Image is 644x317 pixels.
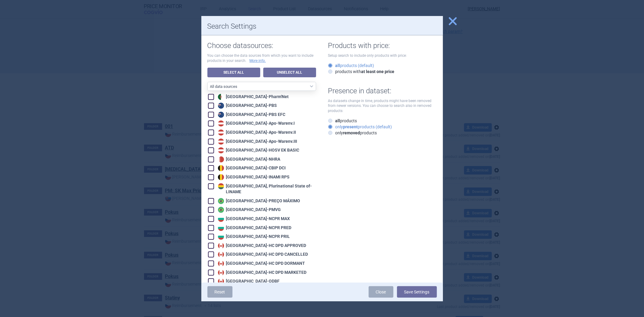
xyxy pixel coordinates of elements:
[218,225,224,231] img: Bulgaria
[216,130,296,136] div: [GEOGRAPHIC_DATA] - Apo-Warenv.II
[218,270,224,276] img: Canada
[218,139,224,145] img: Austria
[328,130,377,136] label: only products
[218,103,224,109] img: Australia
[328,118,357,124] label: products
[216,207,281,213] div: [GEOGRAPHIC_DATA] - PMVG
[328,98,437,114] p: As datasets change in time, products might have been removed from newer versions. You can choose ...
[218,130,224,136] img: Austria
[328,87,437,95] h1: Presence in dataset:
[207,286,232,298] a: Reset
[216,278,280,284] div: [GEOGRAPHIC_DATA] - ODBF
[216,156,280,162] div: [GEOGRAPHIC_DATA] - NHRA
[216,183,316,195] div: [GEOGRAPHIC_DATA], Plurinational State of - LINAME
[207,41,316,50] h1: Choose datasources:
[218,234,224,240] img: Bulgaria
[216,261,305,267] div: [GEOGRAPHIC_DATA] - HC DPD DORMANT
[207,68,260,77] a: Select All
[216,147,300,153] div: [GEOGRAPHIC_DATA] - HOSV EK BASIC
[216,174,290,180] div: [GEOGRAPHIC_DATA] - INAMI RPS
[218,174,224,180] img: Belgium
[216,112,286,118] div: [GEOGRAPHIC_DATA] - PBS EFC
[216,94,289,100] div: [GEOGRAPHIC_DATA] - Pharm'Net
[216,103,277,109] div: [GEOGRAPHIC_DATA] - PBS
[263,68,316,77] a: Unselect All
[218,207,224,213] img: Brazil
[397,286,437,298] button: Save Settings
[218,147,224,153] img: Austria
[216,270,307,276] div: [GEOGRAPHIC_DATA] - HC DPD MARKETED
[218,251,224,258] img: Canada
[361,69,395,74] strong: at least one price
[343,124,358,129] strong: present
[343,130,360,135] strong: removed
[218,278,224,284] img: Canada
[328,41,437,50] h1: Products with price:
[218,243,224,249] img: Canada
[218,165,224,171] img: Belgium
[328,124,392,130] label: only products (default)
[218,216,224,222] img: Bulgaria
[328,69,395,75] label: products with
[218,183,224,189] img: Bolivia, Plurinational State of
[216,198,300,204] div: [GEOGRAPHIC_DATA] - PREÇO MÁXIMO
[335,118,340,123] strong: all
[328,53,437,58] p: Setup search to include only products with price:
[207,53,316,63] p: You can choose the data sources from which you want to include products in your search.
[218,120,224,126] img: Austria
[335,63,340,68] strong: all
[216,243,306,249] div: [GEOGRAPHIC_DATA] - HC DPD APPROVED
[216,216,290,222] div: [GEOGRAPHIC_DATA] - NCPR MAX
[216,234,290,240] div: [GEOGRAPHIC_DATA] - NCPR PRIL
[218,112,224,118] img: Australia
[216,225,292,231] div: [GEOGRAPHIC_DATA] - NCPR PRED
[216,139,297,145] div: [GEOGRAPHIC_DATA] - Apo-Warenv.III
[216,165,286,171] div: [GEOGRAPHIC_DATA] - CBIP DCI
[216,120,295,126] div: [GEOGRAPHIC_DATA] - Apo-Warenv.I
[218,198,224,204] img: Brazil
[218,261,224,267] img: Canada
[369,286,393,298] a: Close
[250,58,266,63] a: More info.
[207,22,437,31] h1: Search Settings
[218,94,224,100] img: Algeria
[218,156,224,162] img: Bahrain
[216,251,308,258] div: [GEOGRAPHIC_DATA] - HC DPD CANCELLED
[328,62,374,69] label: products (default)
